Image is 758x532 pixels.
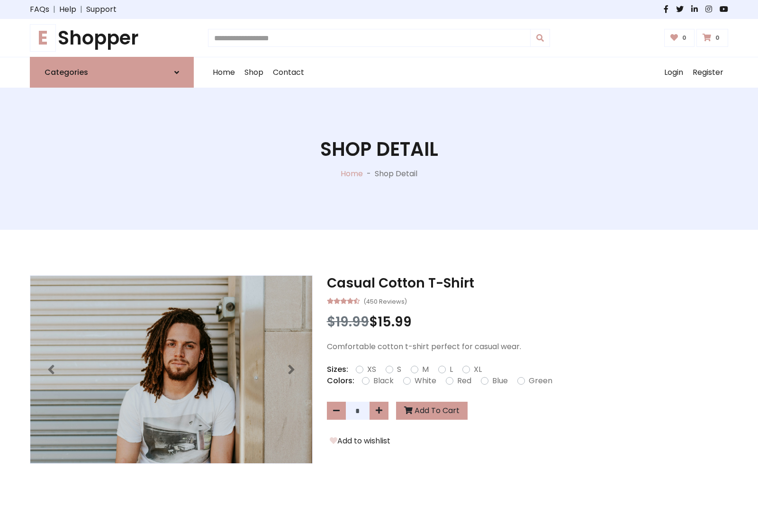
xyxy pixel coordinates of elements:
[327,435,393,447] button: Add to wishlist
[422,364,429,375] label: M
[378,313,412,331] span: 15.99
[415,375,436,387] label: White
[327,364,348,375] p: Sizes:
[713,34,722,42] span: 0
[363,295,407,307] small: (450 Reviews)
[59,4,76,15] a: Help
[396,402,468,420] button: Add To Cart
[659,57,688,88] a: Login
[30,27,194,49] a: EShopper
[30,57,194,88] a: Categories
[327,341,728,352] p: Comfortable cotton t-shirt perfect for casual wear.
[30,276,312,463] img: Image
[327,313,369,331] span: $19.99
[375,168,417,180] p: Shop Detail
[240,57,268,88] a: Shop
[492,375,508,387] label: Blue
[397,364,401,375] label: S
[49,4,59,15] span: |
[268,57,309,88] a: Contact
[320,138,438,161] h1: Shop Detail
[373,375,394,387] label: Black
[76,4,86,15] span: |
[327,275,728,291] h3: Casual Cotton T-Shirt
[529,375,552,387] label: Green
[367,364,376,375] label: XS
[688,57,728,88] a: Register
[30,27,194,49] h1: Shopper
[680,34,689,42] span: 0
[664,29,695,47] a: 0
[341,168,363,179] a: Home
[450,364,453,375] label: L
[327,314,728,330] h3: $
[696,29,728,47] a: 0
[363,168,375,180] p: -
[30,4,49,15] a: FAQs
[208,57,240,88] a: Home
[45,68,88,77] h6: Categories
[457,375,471,387] label: Red
[86,4,117,15] a: Support
[474,364,482,375] label: XL
[327,375,354,387] p: Colors:
[30,24,56,52] span: E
